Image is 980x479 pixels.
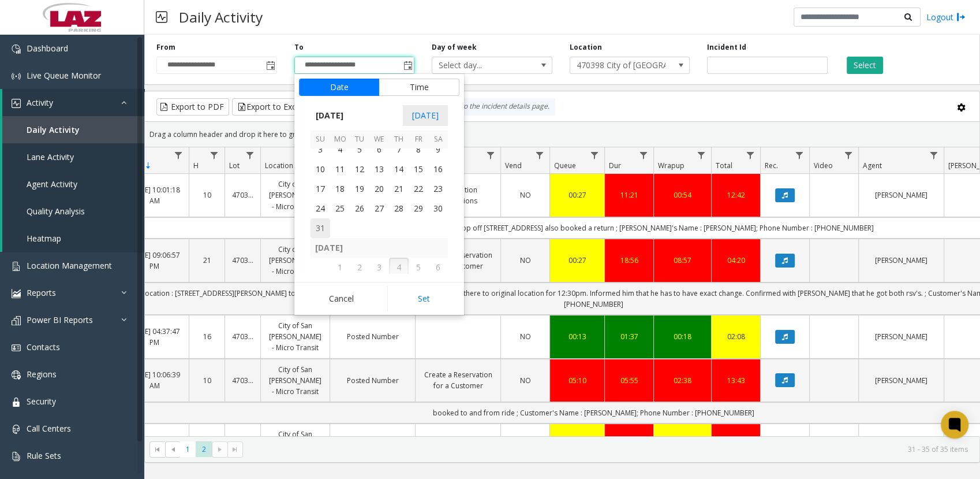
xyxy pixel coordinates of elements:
a: 13:43 [719,375,753,386]
td: Wednesday, August 13, 2025 [369,159,389,179]
td: Sunday, August 10, 2025 [311,159,330,179]
a: [PERSON_NAME] [866,255,937,266]
td: Friday, August 8, 2025 [409,140,428,159]
a: [PERSON_NAME] [866,331,937,342]
img: 'icon' [12,316,21,325]
td: Tuesday, September 2, 2025 [350,258,369,277]
td: Thursday, August 21, 2025 [389,179,409,199]
a: Vend Filter Menu [532,147,547,163]
a: 16 [196,331,218,342]
td: Sunday, August 17, 2025 [311,179,330,199]
td: Monday, September 1, 2025 [330,258,350,277]
a: Posted Number [337,375,408,386]
div: 05:10 [557,375,597,386]
button: Select [847,57,883,74]
span: 3 [311,140,330,159]
div: 00:18 [661,331,704,342]
td: Tuesday, August 26, 2025 [350,199,369,218]
a: 00:27 [557,255,597,266]
a: 04:20 [719,255,753,266]
span: Sortable [144,161,153,170]
a: Lane Activity [2,143,144,170]
span: Go to the previous page [169,445,178,454]
span: Power BI Reports [27,314,93,325]
span: 6 [428,258,448,277]
span: Daily Activity [27,124,80,135]
label: Incident Id [707,42,746,53]
span: Lane Activity [27,151,74,162]
span: H [193,161,199,170]
a: [DATE] 10:01:52 AM [127,435,182,456]
a: Issue Filter Menu [482,147,498,163]
span: 12 [350,159,369,179]
img: 'icon' [12,370,21,380]
span: 20 [369,179,389,199]
a: [DATE] 04:37:47 PM [127,326,182,348]
td: Thursday, August 14, 2025 [389,159,409,179]
th: Tu [350,131,369,148]
span: 18 [330,179,350,199]
td: Sunday, August 24, 2025 [311,199,330,218]
span: 11 [330,159,350,179]
span: 15 [409,159,428,179]
td: Saturday, September 6, 2025 [428,258,448,277]
a: Wrapup Filter Menu [693,147,709,163]
span: NO [520,255,531,265]
a: 01:37 [612,331,646,342]
span: 5 [350,140,369,159]
span: Go to the first page [149,441,165,458]
div: Drag a column header and drop it here to group by that column [145,124,979,144]
td: Saturday, August 9, 2025 [428,140,448,159]
span: Toggle popup [264,57,276,73]
span: NO [520,376,531,385]
span: 1 [330,258,350,277]
a: [DATE] 10:06:39 AM [127,369,182,391]
a: 02:08 [719,331,753,342]
a: Logout [926,11,966,23]
span: Lot [229,161,240,170]
td: Friday, August 29, 2025 [409,199,428,218]
span: Reports [27,287,56,298]
th: Su [311,131,330,148]
a: 470398 [232,375,253,386]
span: Agent [863,161,882,170]
span: 470398 City of [GEOGRAPHIC_DATA][PERSON_NAME] - Micro Transit [570,57,665,73]
span: Dur [609,161,621,170]
a: 10 [196,190,218,200]
td: Friday, August 15, 2025 [409,159,428,179]
th: We [369,131,389,148]
kendo-pager-info: 31 - 35 of 35 items [250,444,968,454]
span: 27 [369,199,389,218]
a: Rec. Filter Menu [791,147,807,163]
span: Rec. [765,161,778,170]
span: 26 [350,199,369,218]
div: 08:57 [661,255,704,266]
a: [PERSON_NAME] [866,190,937,200]
span: 24 [311,199,330,218]
span: 25 [330,199,350,218]
img: 'icon' [12,343,21,352]
span: Go to the first page [153,445,162,454]
td: Sunday, August 31, 2025 [311,218,330,238]
span: NO [520,190,531,200]
span: Contacts [27,341,60,352]
th: [DATE] [311,238,448,258]
td: Tuesday, August 12, 2025 [350,159,369,179]
div: 02:38 [661,375,704,386]
button: Cancel [299,286,384,311]
a: [DATE] 10:01:18 AM [127,184,182,206]
span: Location [265,161,293,170]
a: 10 [196,375,218,386]
td: Saturday, August 30, 2025 [428,199,448,218]
a: Agent Filter Menu [926,147,941,163]
a: NO [508,255,543,266]
img: 'icon' [12,289,21,298]
label: Location [570,42,602,53]
img: 'icon' [12,99,21,108]
span: 6 [369,140,389,159]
